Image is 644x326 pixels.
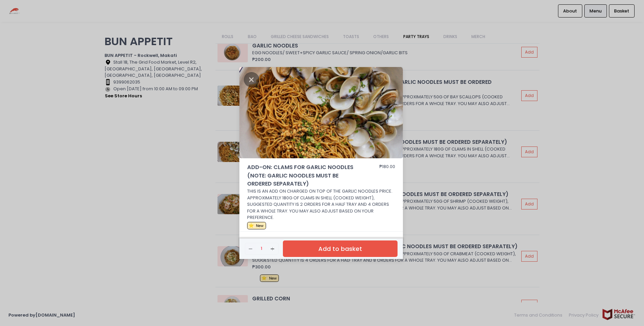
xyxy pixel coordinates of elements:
[256,223,264,228] span: New
[248,222,254,229] span: ⭐
[239,67,403,159] img: ADD-ON: CLAMS FOR GARLIC NOODLES (NOTE: GARLIC NOODLES MUST BE ORDERED SEPARATELY)
[244,76,259,83] button: Close
[247,188,396,221] p: THIS IS AN ADD ON CHARGED ON TOP OF THE GARLIC NOODLES PRICE. APPROXIMATELY 180G OF CLAMS IN SHEL...
[247,163,358,188] span: ADD-ON: CLAMS FOR GARLIC NOODLES (NOTE: GARLIC NOODLES MUST BE ORDERED SEPARATELY)
[379,163,395,188] div: ₱180.00
[283,240,398,257] button: Add to basket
